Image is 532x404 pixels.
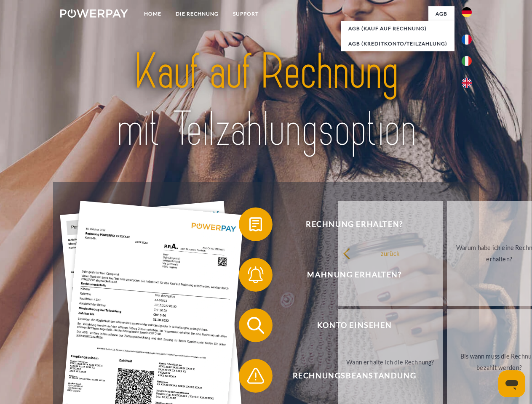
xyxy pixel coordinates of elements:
[341,36,454,51] a: AGB (Kreditkonto/Teilzahlung)
[245,315,266,336] img: qb_search.svg
[239,258,458,292] button: Mahnung erhalten?
[137,6,168,21] a: Home
[462,35,472,45] img: fr
[341,21,454,36] a: AGB (Kauf auf Rechnung)
[428,6,454,21] a: agb
[343,247,438,259] div: zurück
[60,9,128,18] img: logo-powerpay-white.svg
[498,370,525,397] iframe: Schaltfläche zum Öffnen des Messaging-Fensters
[245,264,266,285] img: qb_bell.svg
[245,214,266,235] img: qb_bill.svg
[239,308,458,342] button: Konto einsehen
[245,365,266,386] img: qb_warning.svg
[343,356,438,367] div: Wann erhalte ich die Rechnung?
[80,40,452,161] img: title-powerpay_de.svg
[168,6,226,21] a: DIE RECHNUNG
[462,56,472,66] img: it
[239,359,458,393] button: Rechnungsbeanstandung
[239,207,458,241] button: Rechnung erhalten?
[462,7,472,17] img: de
[226,6,266,21] a: SUPPORT
[462,78,472,88] img: en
